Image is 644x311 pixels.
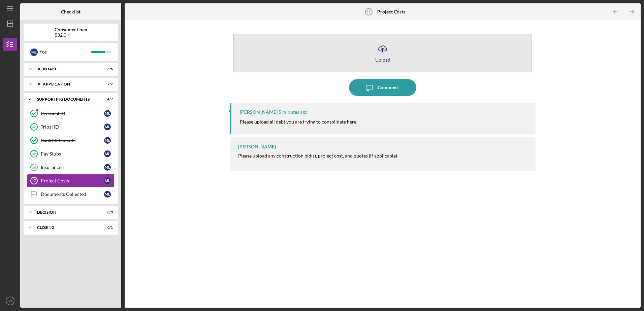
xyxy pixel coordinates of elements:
[240,118,357,126] p: Please upload all debt you are trying to consolidate here.
[41,111,104,116] div: Personal ID
[41,151,104,157] div: Pay Stubs
[43,67,96,71] div: Intake
[41,165,104,170] div: Insurance
[349,79,416,96] button: Comment
[41,138,104,143] div: Bank Statements
[104,137,111,144] div: m l
[279,109,308,115] time: 2025-09-05 20:24
[27,107,115,120] a: Personal IDml
[41,124,104,130] div: Tribal ID
[37,210,96,214] div: Decision
[238,144,276,149] div: [PERSON_NAME]
[55,27,87,32] b: Consumer Loan
[43,82,96,86] div: Application
[233,34,532,72] button: Upload
[8,299,12,303] text: ml
[27,147,115,161] a: Pay Stubsml
[366,10,371,14] tspan: 17
[378,79,398,96] div: Comment
[238,153,397,159] div: Please upload any construction bid(s), project cost, and quotes (if applicable)
[37,226,96,230] div: Closing
[27,120,115,134] a: Tribal IDml
[3,294,17,308] button: ml
[104,150,111,157] div: m l
[32,165,36,170] tspan: 16
[375,57,390,62] div: Upload
[104,164,111,171] div: m l
[55,32,87,38] div: $32.0K
[30,48,38,56] div: m l
[27,161,115,174] a: 16Insuranceml
[101,82,113,86] div: 7 / 7
[104,110,111,117] div: m l
[27,187,115,201] a: Documents Collectedml
[39,46,91,58] div: You
[377,9,405,14] b: Project Costs
[27,174,115,187] a: 17Project Costsml
[41,178,104,183] div: Project Costs
[104,177,111,184] div: m l
[104,191,111,198] div: m l
[101,97,113,101] div: 4 / 7
[41,192,104,197] div: Documents Collected
[101,226,113,230] div: 0 / 1
[101,67,113,71] div: 6 / 6
[37,97,96,101] div: Supporting Documents
[27,134,115,147] a: Bank Statementsml
[32,179,36,183] tspan: 17
[61,9,80,14] b: Checklist
[104,124,111,130] div: m l
[240,109,278,115] div: [PERSON_NAME]
[101,210,113,214] div: 0 / 3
